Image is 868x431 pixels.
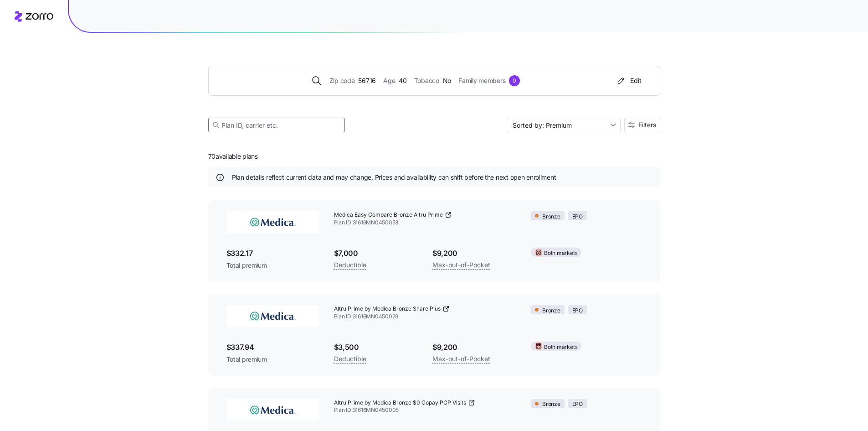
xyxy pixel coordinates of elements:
span: $337.94 [226,342,319,353]
span: Family members [458,76,505,86]
span: Total premium [226,261,319,270]
span: Both markets [544,343,577,352]
span: Max-out-of-Pocket [432,260,490,270]
span: Medica Easy Compare Bronze Altru Prime [334,211,443,219]
span: Deductible [334,260,366,270]
span: No [443,76,451,86]
span: Max-out-of-Pocket [432,353,490,364]
span: Altru Prime by Medica Bronze $0 Copay PCP Visits [334,399,466,407]
span: Bronze [542,400,560,409]
span: Altru Prime by Medica Bronze Share Plus [334,305,441,313]
div: 0 [509,75,520,86]
span: Total premium [226,355,319,364]
span: Tobacco [414,76,439,86]
span: Bronze [542,306,560,315]
span: Plan ID: 31616MN0450005 [334,406,517,414]
span: Zip code [329,76,355,86]
span: $9,200 [432,248,516,259]
span: Filters [638,122,656,128]
span: Age [383,76,395,86]
img: Medica [226,399,319,421]
span: EPO [572,306,583,315]
button: Edit [612,73,645,88]
span: $9,200 [432,342,516,353]
img: Medica [226,305,319,327]
span: 40 [399,76,406,86]
span: Deductible [334,353,366,364]
span: Both markets [544,249,577,258]
span: $3,500 [334,342,418,353]
span: $332.17 [226,248,319,259]
span: Plan details reflect current data and may change. Prices and availability can shift before the ne... [232,173,556,182]
span: 56716 [358,76,376,86]
span: EPO [572,400,583,409]
span: Bronze [542,213,560,221]
span: 70 available plans [208,152,258,161]
span: $7,000 [334,248,418,259]
span: EPO [572,213,583,221]
div: Edit [616,76,642,85]
input: Sort by [507,118,621,132]
button: Filters [624,118,660,132]
img: Medica [226,211,319,233]
span: Plan ID: 31616MN0450053 [334,219,517,227]
span: Plan ID: 31616MN0450029 [334,313,517,321]
input: Plan ID, carrier etc. [208,118,345,132]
